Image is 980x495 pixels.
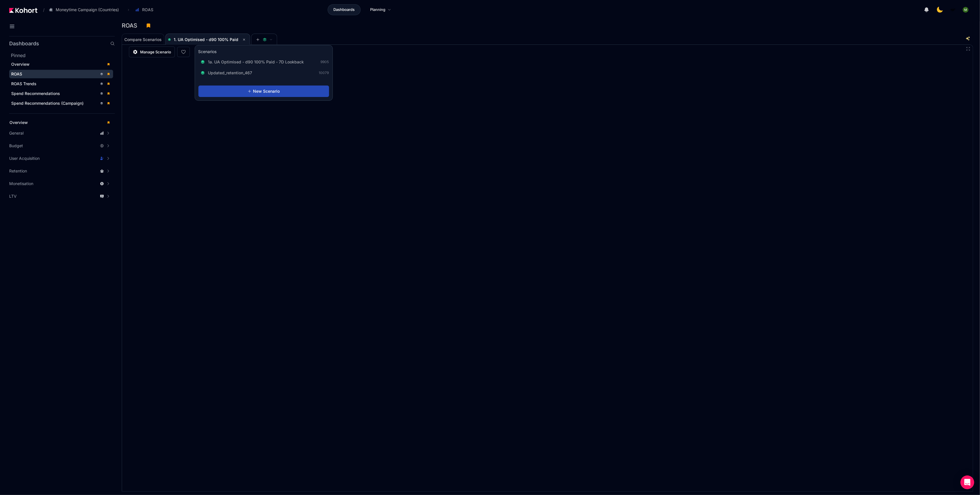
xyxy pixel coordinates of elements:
[319,71,329,75] span: 10079
[9,70,113,78] a: ROAS
[56,7,119,13] span: Moneytime Campaign (Countries)
[174,37,238,42] span: 1. UA Optimised - d90 100% Paid
[333,7,355,13] span: Dashboards
[127,7,130,12] span: ›
[11,81,36,86] span: ROAS Trends
[46,5,125,15] button: Moneytime Campaign (Countries)
[9,41,39,46] h2: Dashboards
[122,23,141,28] h3: ROAS
[9,193,17,199] span: LTV
[364,4,397,15] a: Planning
[966,46,971,51] button: Fullscreen
[11,62,30,67] span: Overview
[9,89,113,98] a: Spend Recommendations
[198,57,310,67] button: 1a. UA Optimised - d90 100% Paid - 7D Lookback
[9,79,113,88] a: ROAS Trends
[11,52,115,59] h2: Pinned
[9,8,37,13] img: Kohort logo
[321,60,329,64] span: 9905
[11,71,22,76] span: ROAS
[208,59,304,65] span: 1a. UA Optimised - d90 100% Paid - 7D Lookback
[9,99,113,108] a: Spend Recommendations (Campaign)
[960,475,974,489] div: Open Intercom Messenger
[38,7,45,13] span: /
[142,7,153,13] span: ROAS
[11,91,60,96] span: Spend Recommendations
[198,86,329,97] button: New Scenario
[9,168,27,174] span: Retention
[9,130,24,136] span: General
[11,101,84,106] span: Spend Recommendations (Campaign)
[370,7,385,13] span: Planning
[9,60,113,69] a: Overview
[9,120,28,125] span: Overview
[9,143,23,149] span: Budget
[950,7,956,13] img: logo_MoneyTimeLogo_1_20250619094856634230.png
[140,49,171,55] span: Manage Scenario
[132,5,159,15] button: ROAS
[9,156,40,161] span: User Acquisition
[7,118,113,127] a: Overview
[208,70,252,76] span: Updated_retention_467
[198,68,258,77] button: Updated_retention_467
[124,38,162,42] span: Compare Scenarios
[9,181,33,187] span: Monetisation
[328,4,361,15] a: Dashboards
[129,46,175,57] a: Manage Scenario
[253,88,280,94] span: New Scenario
[198,49,217,56] h3: Scenarios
